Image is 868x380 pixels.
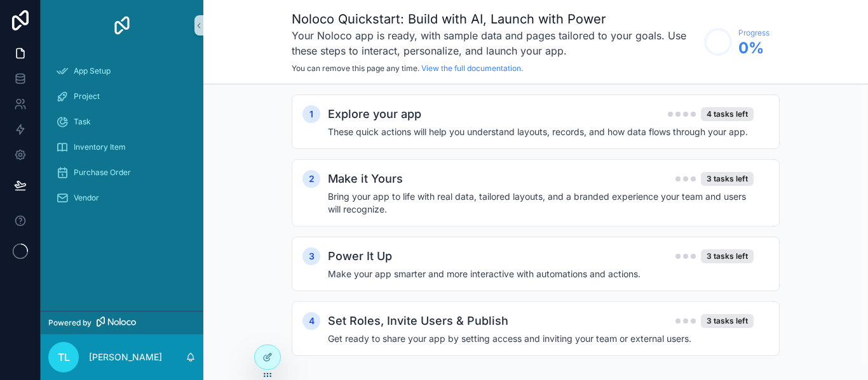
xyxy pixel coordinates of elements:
span: Vendor [74,193,99,203]
span: Progress [738,28,770,38]
a: Purchase Order [48,161,196,184]
a: Inventory Item [48,136,196,159]
h1: Noloco Quickstart: Build with AI, Launch with Power [292,10,698,28]
div: scrollable content [41,51,203,226]
a: App Setup [48,60,196,82]
p: [PERSON_NAME] [89,351,162,364]
span: Task [74,117,91,127]
a: Powered by [41,311,203,334]
span: Purchase Order [74,167,131,178]
span: TL [58,350,70,365]
span: App Setup [74,66,111,76]
span: You can remove this page any time. [292,63,419,73]
a: View the full documentation. [421,63,523,73]
a: Vendor [48,187,196,209]
span: 0 % [738,38,770,58]
span: Powered by [48,318,92,328]
h3: Your Noloco app is ready, with sample data and pages tailored to your goals. Use these steps to i... [292,28,698,58]
a: Project [48,85,196,108]
a: Task [48,110,196,133]
span: Inventory Item [74,142,126,152]
img: App logo [112,15,132,36]
span: Project [74,91,100,102]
